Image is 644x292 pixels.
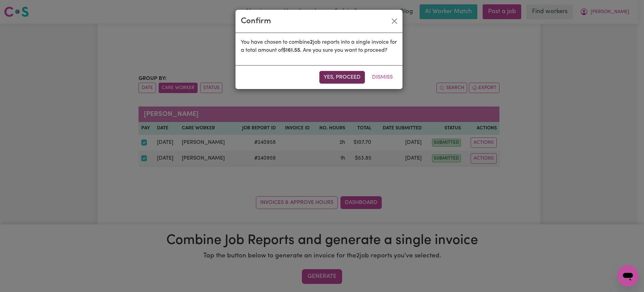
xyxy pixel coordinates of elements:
[617,265,639,287] iframe: Button to launch messaging window
[389,16,400,27] button: Close
[319,71,365,84] button: Yes, proceed
[310,40,313,45] b: 2
[241,40,397,53] span: You have chosen to combine job reports into a single invoice for a total amount of . Are you sure...
[368,71,397,84] button: Dismiss
[283,48,300,53] b: $ 161.55
[241,15,271,27] div: Confirm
